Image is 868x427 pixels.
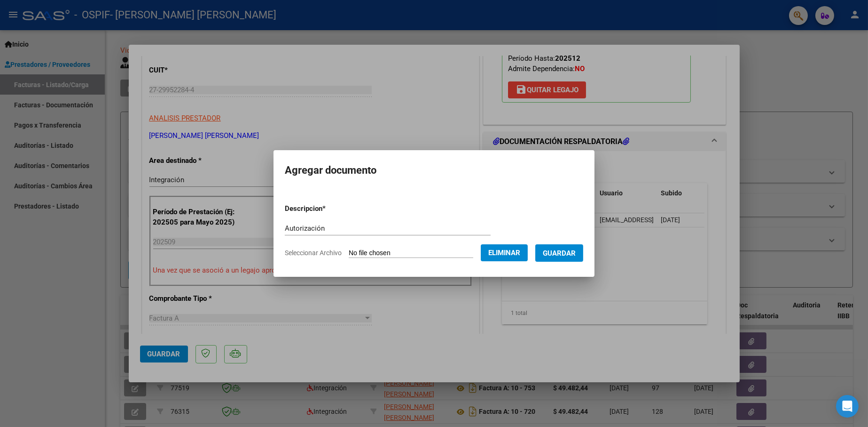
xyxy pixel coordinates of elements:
[285,161,583,179] h2: Agregar documento
[836,395,859,418] div: Open Intercom Messenger
[543,249,576,258] span: Guardar
[285,249,342,257] span: Seleccionar Archivo
[285,203,375,214] p: Descripcion
[481,244,528,261] button: Eliminar
[535,244,583,262] button: Guardar
[488,249,520,257] span: Eliminar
